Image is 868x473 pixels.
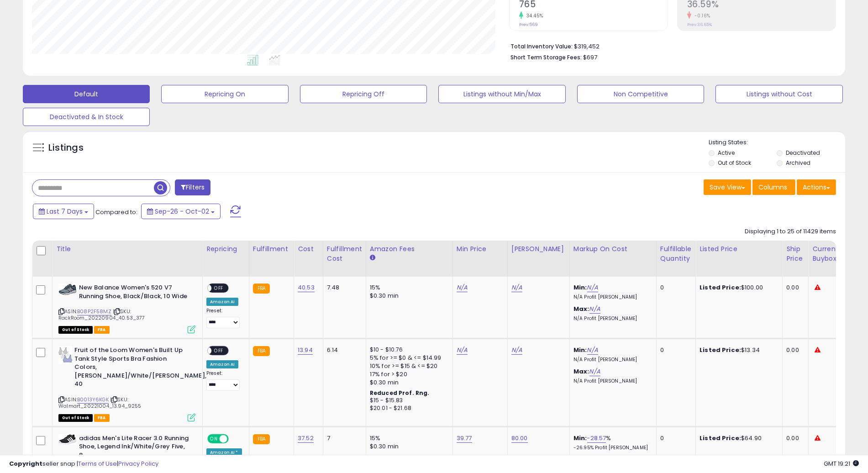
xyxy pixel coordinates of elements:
[786,434,801,442] div: 0.00
[511,283,522,292] a: N/A
[718,149,735,157] label: Active
[510,53,582,61] b: Short Term Storage Fees:
[511,346,522,355] a: N/A
[206,244,245,254] div: Repricing
[700,346,775,354] div: $13.34
[589,305,600,314] a: N/A
[77,396,109,404] a: B0013Y6KGK
[94,414,110,422] span: FBA
[583,53,597,62] span: $697
[587,434,606,443] a: -28.57
[370,389,430,397] b: Reduced Prof. Rng.
[573,434,649,451] div: %
[79,434,190,462] b: adidas Men's Lite Racer 3.0 Running Shoe, Legend Ink/White/Grey Five, 8
[510,42,573,50] b: Total Inventory Value:
[161,85,288,103] button: Repricing On
[58,326,93,334] span: All listings that are currently out of stock and unavailable for purchase on Amazon
[118,459,158,468] a: Privacy Policy
[9,460,158,468] div: seller snap | |
[58,414,93,422] span: All listings that are currently out of stock and unavailable for purchase on Amazon
[58,308,145,321] span: | SKU: RackRoom_20220904_40.53_377
[370,397,446,405] div: $15 - $15.83
[33,204,94,219] button: Last 7 Days
[370,405,446,412] div: $20.01 - $21.68
[511,434,528,443] a: 80.00
[510,40,829,51] li: $319,452
[227,435,242,442] span: OFF
[253,244,290,254] div: Fulfillment
[23,108,150,126] button: Deactivated & In Stock
[745,227,836,236] div: Displaying 1 to 25 of 11429 items
[370,370,446,378] div: 17% for > $20
[206,298,238,306] div: Amazon AI
[573,294,649,300] p: N/A Profit [PERSON_NAME]
[206,308,242,328] div: Preset:
[700,434,741,442] b: Listed Price:
[718,159,751,167] label: Out of Stock
[812,244,859,263] div: Current Buybox Price
[58,346,72,364] img: 31e7YgRhGML._SL40_.jpg
[58,434,77,445] img: 31b7PozvRmL._SL40_.jpg
[155,207,209,216] span: Sep-26 - Oct-02
[752,179,795,195] button: Columns
[709,138,845,147] p: Listing States:
[691,12,710,19] small: -0.16%
[370,362,446,370] div: 10% for >= $15 & <= $20
[58,284,195,332] div: ASIN:
[797,179,836,195] button: Actions
[206,370,242,391] div: Preset:
[660,244,692,263] div: Fulfillable Quantity
[687,22,712,27] small: Prev: 36.65%
[298,283,315,292] a: 40.53
[211,347,226,355] span: OFF
[457,244,504,254] div: Min Price
[58,396,142,410] span: | SKU: Walmart_20221004_13.94_9255
[457,283,468,292] a: N/A
[700,244,779,254] div: Listed Price
[211,284,226,292] span: OFF
[660,346,689,354] div: 0
[298,434,314,443] a: 37.52
[523,12,543,19] small: 34.45%
[253,284,270,294] small: FBA
[58,284,77,295] img: 412Oxi5EowL._SL40_.jpg
[370,244,449,254] div: Amazon Fees
[786,346,801,354] div: 0.00
[457,346,468,355] a: N/A
[786,244,805,263] div: Ship Price
[704,179,751,195] button: Save View
[569,241,656,277] th: The percentage added to the cost of goods (COGS) that forms the calculator for Min & Max prices.
[573,244,652,254] div: Markup on Cost
[58,346,195,420] div: ASIN:
[700,346,741,354] b: Listed Price:
[94,326,110,334] span: FBA
[573,283,587,292] b: Min:
[511,244,566,254] div: [PERSON_NAME]
[78,459,117,468] a: Terms of Use
[700,283,741,292] b: Listed Price:
[370,378,446,387] div: $0.30 min
[786,284,801,292] div: 0.00
[589,367,600,376] a: N/A
[47,207,83,216] span: Last 7 Days
[700,284,775,292] div: $100.00
[79,284,190,303] b: New Balance Women's 520 V7 Running Shoe, Black/Black, 10 Wide
[519,22,538,27] small: Prev: 569
[370,284,446,292] div: 15%
[56,244,199,254] div: Title
[660,434,689,442] div: 0
[370,292,446,300] div: $0.30 min
[573,367,589,376] b: Max:
[298,346,313,355] a: 13.94
[577,85,704,103] button: Non Competitive
[370,442,446,451] div: $0.30 min
[48,142,84,154] h5: Listings
[573,434,587,442] b: Min:
[457,434,472,443] a: 39.77
[175,179,210,195] button: Filters
[370,254,375,262] small: Amazon Fees.
[327,244,362,263] div: Fulfillment Cost
[95,208,137,216] span: Compared to:
[660,284,689,292] div: 0
[300,85,427,103] button: Repricing Off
